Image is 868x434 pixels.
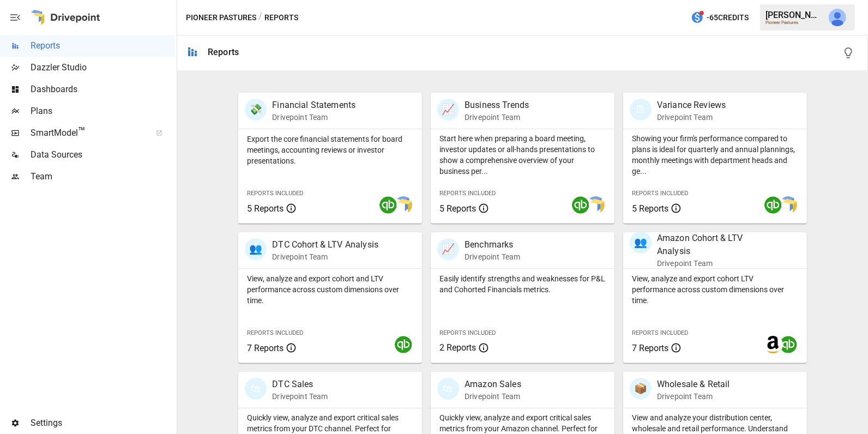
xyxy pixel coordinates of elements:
[657,232,772,258] p: Amazon Cohort & LTV Analysis
[465,378,521,391] p: Amazon Sales
[258,11,262,25] div: /
[765,10,822,20] div: [PERSON_NAME]
[764,196,782,214] img: quickbooks
[247,329,303,336] span: Reports Included
[31,148,174,161] span: Data Sources
[247,273,413,306] p: View, analyze and export cohort and LTV performance across custom dimensions over time.
[439,203,476,214] span: 5 Reports
[379,196,397,214] img: quickbooks
[632,133,798,177] p: Showing your firm's performance compared to plans is ideal for quarterly and annual plannings, mo...
[439,342,476,353] span: 2 Reports
[632,273,798,306] p: View, analyze and export cohort LTV performance across custom dimensions over time.
[437,99,459,120] div: 📈
[780,196,797,214] img: smart model
[632,190,688,197] span: Reports Included
[78,125,86,138] span: ™
[247,134,413,166] p: Export the core financial statements for board meetings, accounting reviews or investor presentat...
[31,170,174,183] span: Team
[272,238,378,251] p: DTC Cohort & LTV Analysis
[630,232,652,254] div: 👥
[657,99,726,112] p: Variance Reviews
[247,203,284,214] span: 5 Reports
[587,196,605,214] img: smart model
[439,273,606,295] p: Easily identify strengths and weaknesses for P&L and Cohorted Financials metrics.
[31,83,174,96] span: Dashboards
[439,329,496,336] span: Reports Included
[657,112,726,123] p: Drivepoint Team
[465,391,521,402] p: Drivepoint Team
[395,196,412,214] img: smart model
[657,258,772,269] p: Drivepoint Team
[272,251,378,262] p: Drivepoint Team
[657,378,730,391] p: Wholesale & Retail
[465,238,520,251] p: Benchmarks
[395,336,412,353] img: quickbooks
[245,99,267,120] div: 💸
[765,20,822,25] div: Pioneer Pastures
[764,336,782,353] img: amazon
[439,133,606,177] p: Start here when preparing a board meeting, investor updates or all-hands presentations to show a ...
[272,99,355,112] p: Financial Statements
[437,238,459,260] div: 📈
[465,112,529,123] p: Drivepoint Team
[465,251,520,262] p: Drivepoint Team
[437,378,459,400] div: 🛍
[31,105,174,118] span: Plans
[657,391,730,402] p: Drivepoint Team
[31,126,144,140] span: SmartModel
[822,2,853,33] button: Julie Wilton
[245,238,267,260] div: 👥
[632,203,668,214] span: 5 Reports
[31,39,174,52] span: Reports
[208,47,239,57] div: Reports
[572,196,589,214] img: quickbooks
[465,99,529,112] p: Business Trends
[272,391,328,402] p: Drivepoint Team
[245,378,267,400] div: 🛍
[630,378,652,400] div: 📦
[780,336,797,353] img: quickbooks
[630,99,652,120] div: 🗓
[247,190,303,197] span: Reports Included
[272,378,328,391] p: DTC Sales
[686,8,753,28] button: -65Credits
[31,417,174,430] span: Settings
[632,329,688,336] span: Reports Included
[186,11,256,25] button: Pioneer Pastures
[272,112,355,123] p: Drivepoint Team
[31,61,174,74] span: Dazzler Studio
[829,9,846,26] img: Julie Wilton
[247,343,284,353] span: 7 Reports
[439,190,496,197] span: Reports Included
[632,343,668,353] span: 7 Reports
[707,11,749,25] span: -65 Credits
